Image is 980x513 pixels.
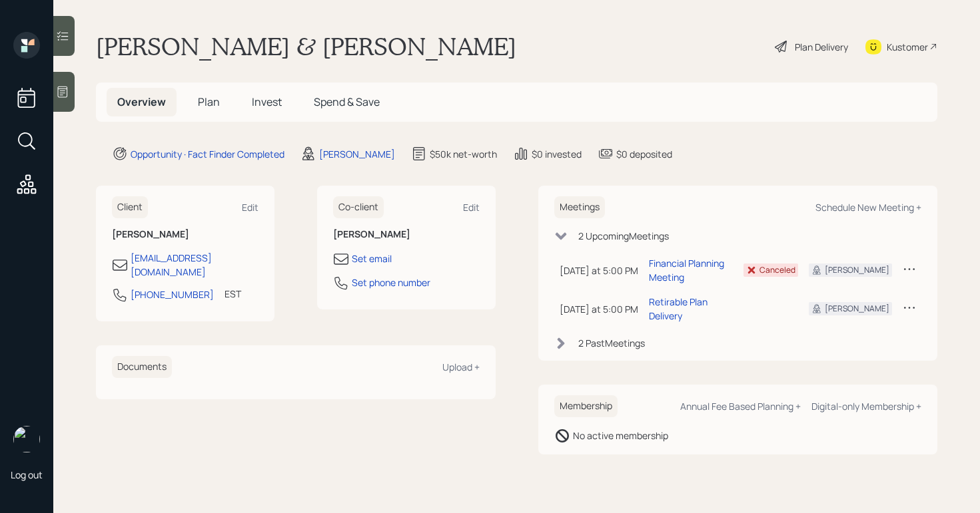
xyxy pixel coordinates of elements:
div: Schedule New Meeting + [815,201,921,214]
div: [DATE] at 5:00 PM [560,263,638,277]
div: [DATE] at 5:00 PM [560,302,638,316]
div: Upload + [442,361,480,373]
div: [PERSON_NAME] [319,147,395,161]
h6: Co-client [333,196,384,218]
h6: [PERSON_NAME] [333,229,480,240]
div: 2 Past Meeting s [578,336,645,350]
h6: Meetings [554,196,605,218]
div: Digital-only Membership + [811,400,921,413]
img: aleksandra-headshot.png [13,426,40,452]
h6: Membership [554,395,618,417]
div: Kustomer [887,40,928,54]
div: Edit [242,201,258,214]
div: $50k net-worth [430,147,497,161]
h6: [PERSON_NAME] [112,229,258,240]
div: [PERSON_NAME] [825,264,889,276]
div: 2 Upcoming Meeting s [578,229,669,243]
div: $0 deposited [616,147,672,161]
span: Plan [198,94,220,109]
div: [PHONE_NUMBER] [131,287,214,301]
h6: Client [112,196,148,218]
div: EST [225,287,241,301]
div: No active membership [573,428,668,442]
div: Canceled [759,264,795,276]
div: Log out [11,468,43,481]
div: Financial Planning Meeting [649,256,734,284]
div: Plan Delivery [795,40,848,54]
div: Retirable Plan Delivery [649,295,734,323]
div: Set phone number [352,275,430,289]
span: Invest [252,94,282,109]
div: Edit [463,201,480,214]
h6: Documents [112,356,172,378]
div: $0 invested [532,147,582,161]
div: Annual Fee Based Planning + [680,400,801,413]
h1: [PERSON_NAME] & [PERSON_NAME] [96,32,516,61]
div: Opportunity · Fact Finder Completed [131,147,284,161]
div: [PERSON_NAME] [825,303,889,315]
span: Overview [117,94,166,109]
div: [EMAIL_ADDRESS][DOMAIN_NAME] [131,251,258,279]
span: Spend & Save [314,94,380,109]
div: Set email [352,252,392,265]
